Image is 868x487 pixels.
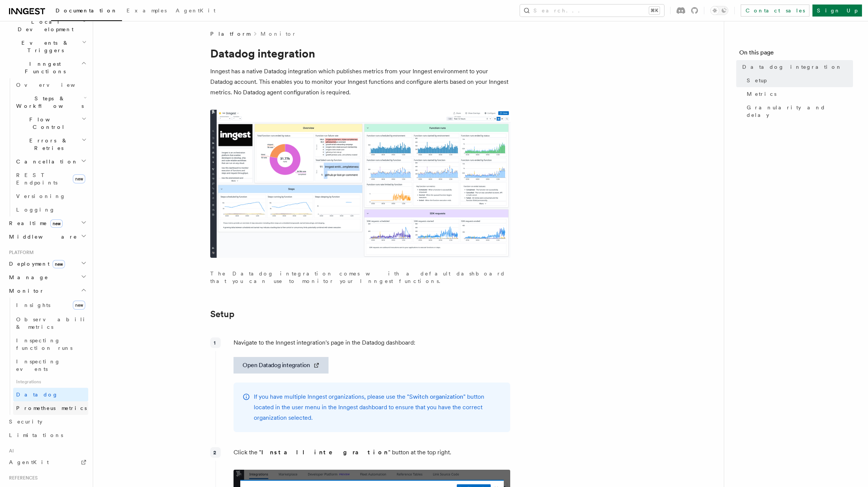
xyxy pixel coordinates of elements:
[16,207,55,213] span: Logging
[6,15,88,36] button: Local Development
[171,2,220,20] a: AgentKit
[16,392,58,398] span: Datadog
[6,257,88,271] button: Deploymentnew
[13,334,88,355] a: Inspecting function runs
[210,309,235,319] a: Setup
[9,419,42,425] span: Security
[13,137,81,152] span: Errors & Retries
[13,95,84,110] span: Steps & Workflows
[254,392,501,423] p: If you have multiple Inngest organizations, please use the " " button located in the user menu in...
[53,260,65,268] span: new
[741,5,809,17] a: Contact sales
[13,355,88,376] a: Inspecting events
[210,30,250,38] span: Platform
[744,74,853,87] a: Setup
[6,455,88,469] a: AgentKit
[744,101,853,122] a: Granularity and delay
[710,6,728,15] button: Toggle dark mode
[51,2,122,21] a: Documentation
[6,250,34,256] span: Platform
[16,316,93,330] span: Observability & metrics
[6,233,77,240] span: Middleware
[747,90,776,98] span: Metrics
[6,475,38,481] span: References
[210,110,511,258] img: The default dashboard for the Inngest Datadog integration
[812,5,862,17] a: Sign Up
[409,393,463,400] a: Switch organization
[6,274,48,281] span: Manage
[210,447,221,458] div: 2
[210,66,511,98] p: Inngest has a native Datadog integration which publishes metrics from your Inngest environment to...
[16,358,60,372] span: Inspecting events
[16,172,57,186] span: REST Endpoints
[13,158,78,165] span: Cancellation
[6,60,81,75] span: Inngest Functions
[13,388,88,401] a: Datadog
[6,57,88,78] button: Inngest Functions
[13,134,88,155] button: Errors & Retries
[6,284,88,298] button: Monitor
[234,447,510,458] p: Click the " " button at the top right.
[176,8,215,14] span: AgentKit
[6,298,88,415] div: Monitor
[6,260,65,268] span: Deployment
[6,428,88,442] a: Limitations
[6,415,88,428] a: Security
[13,78,88,92] a: Overview
[739,48,853,60] h4: On this page
[13,203,88,216] a: Logging
[261,449,388,456] strong: Install integration
[6,219,63,227] span: Realtime
[16,337,72,351] span: Inspecting function runs
[16,193,66,199] span: Versioning
[16,302,50,308] span: Insights
[9,432,63,438] span: Limitations
[747,104,853,119] span: Granularity and delay
[50,219,63,228] span: new
[13,168,88,189] a: REST Endpointsnew
[13,92,88,113] button: Steps & Workflows
[739,60,853,74] a: Datadog integration
[210,270,511,285] p: The Datadog integration comes with a default dashboard that you can use to monitor your Inngest f...
[6,230,88,243] button: Middleware
[747,77,767,84] span: Setup
[13,401,88,415] a: Prometheus metrics
[13,376,88,388] span: Integrations
[6,287,44,295] span: Monitor
[73,174,85,183] span: new
[9,459,49,465] span: AgentKit
[234,357,329,374] a: Open Datadog integration
[16,82,93,88] span: Overview
[210,337,221,348] div: 1
[234,337,510,348] p: Navigate to the Inngest integration's page in the Datadog dashboard:
[13,113,88,134] button: Flow Control
[122,2,171,20] a: Examples
[6,448,14,454] span: AI
[6,39,82,54] span: Events & Triggers
[13,298,88,313] a: Insightsnew
[16,405,87,411] span: Prometheus metrics
[56,8,118,14] span: Documentation
[13,189,88,203] a: Versioning
[6,78,88,216] div: Inngest Functions
[210,47,511,60] h1: Datadog integration
[744,87,853,101] a: Metrics
[6,18,82,33] span: Local Development
[73,301,85,310] span: new
[127,8,167,14] span: Examples
[649,7,660,14] kbd: ⌘K
[6,36,88,57] button: Events & Triggers
[6,216,88,230] button: Realtimenew
[13,116,81,131] span: Flow Control
[13,313,88,334] a: Observability & metrics
[13,155,88,168] button: Cancellation
[742,63,842,71] span: Datadog integration
[520,5,664,17] button: Search...⌘K
[6,271,88,284] button: Manage
[261,30,296,38] a: Monitor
